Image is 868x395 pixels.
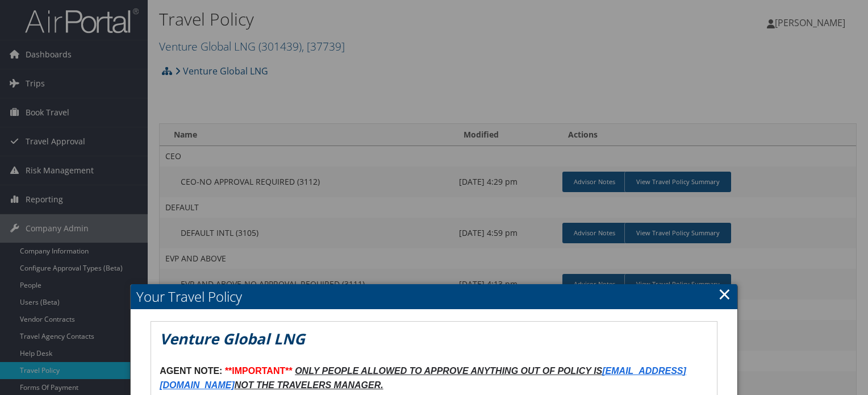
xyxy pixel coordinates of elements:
[295,366,602,376] u: ONLY PEOPLE ALLOWED TO APPROVE ANYTHING OUT OF POLICY IS
[160,366,686,390] a: [EMAIL_ADDRESS][DOMAIN_NAME]
[235,380,383,390] u: NOT THE TRAVELERS MANAGER.
[160,366,222,376] strong: AGENT NOTE:
[160,329,305,349] em: Venture Global LNG
[718,282,731,305] a: Close
[131,284,737,309] h2: Your Travel Policy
